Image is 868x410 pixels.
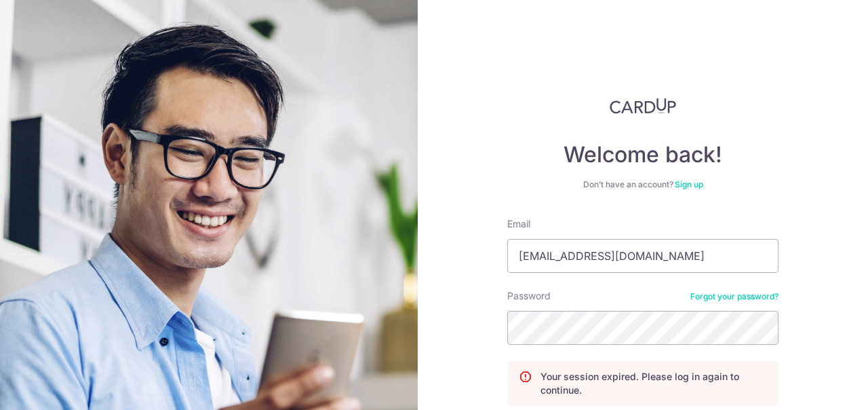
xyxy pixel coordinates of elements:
a: Forgot your password? [690,291,778,302]
div: Don’t have an account? [507,179,778,190]
label: Password [507,289,551,303]
img: CardUp Logo [610,98,676,114]
p: Your session expired. Please log in again to continue. [540,370,767,397]
h4: Welcome back! [507,141,778,168]
a: Sign up [675,179,703,189]
input: Enter your Email [507,239,778,273]
label: Email [507,217,530,231]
